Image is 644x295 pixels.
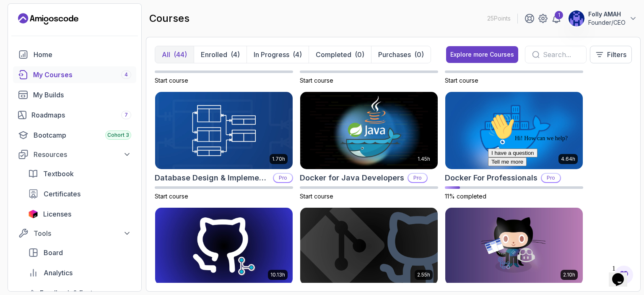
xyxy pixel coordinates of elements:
[155,92,293,169] img: Database Design & Implementation card
[13,46,136,63] a: home
[174,50,187,60] div: (44)
[33,70,131,80] div: My Courses
[355,50,364,60] div: (0)
[408,174,427,182] p: Pro
[43,209,71,219] span: Licenses
[555,11,563,19] div: 1
[34,149,131,159] div: Resources
[293,50,302,60] div: (4)
[270,272,285,278] p: 10.13h
[609,261,636,287] iframe: chat widget
[155,193,188,200] span: Start course
[23,185,136,202] a: certificates
[274,174,292,182] p: Pro
[13,107,136,123] a: roadmaps
[13,127,136,144] a: bootcamp
[300,208,438,285] img: Git & GitHub Fundamentals card
[543,50,579,60] input: Search...
[569,10,584,26] img: user profile image
[3,3,30,30] img: :wave:
[162,50,170,60] p: All
[445,208,583,285] img: GitHub Toolkit card
[414,50,424,60] div: (0)
[194,46,247,63] button: Enrolled(4)
[309,46,371,63] button: Completed(0)
[485,110,636,257] iframe: chat widget
[23,244,136,261] a: board
[590,46,632,63] button: Filters
[563,272,575,278] p: 2.10h
[13,86,136,103] a: builds
[371,46,431,63] button: Purchases(0)
[446,46,518,63] button: Explore more Courses
[445,77,478,84] span: Start course
[201,50,227,60] p: Enrolled
[3,39,53,47] button: I have a question
[588,18,626,27] p: Founder/CEO
[44,248,63,258] span: Board
[3,25,83,31] span: Hi! How can we help?
[28,210,38,218] img: jetbrains icon
[588,10,626,18] p: Folly AMAH
[107,132,129,138] span: Cohort 3
[316,50,351,60] p: Completed
[34,130,131,140] div: Bootcamp
[149,12,190,25] h2: courses
[551,13,561,23] a: 1
[34,228,131,238] div: Tools
[18,12,78,26] a: Landing page
[487,14,511,23] p: 25 Points
[417,272,430,278] p: 2.55h
[43,169,74,179] span: Textbook
[155,46,194,63] button: All(44)
[155,172,270,184] h2: Database Design & Implementation
[13,66,136,83] a: courses
[23,206,136,222] a: licenses
[33,90,131,100] div: My Builds
[254,50,289,60] p: In Progress
[31,110,131,120] div: Roadmaps
[300,172,404,184] h2: Docker for Java Developers
[155,208,293,285] img: Git for Professionals card
[300,92,438,169] img: Docker for Java Developers card
[568,10,637,27] button: user profile imageFolly AMAHFounder/CEO
[231,50,240,60] div: (4)
[34,50,131,60] div: Home
[23,264,136,281] a: analytics
[125,112,128,118] span: 7
[44,189,80,199] span: Certificates
[13,147,136,162] button: Resources
[445,92,583,169] img: Docker For Professionals card
[272,156,285,162] p: 1.70h
[13,226,136,241] button: Tools
[23,165,136,182] a: textbook
[44,268,73,278] span: Analytics
[607,50,626,60] p: Filters
[300,77,333,84] span: Start course
[378,50,411,60] p: Purchases
[3,3,154,56] div: 👋Hi! How can we help?I have a questionTell me more
[247,46,309,63] button: In Progress(4)
[445,193,486,200] span: 11% completed
[450,50,514,59] div: Explore more Courses
[155,77,188,84] span: Start course
[125,71,128,78] span: 4
[418,156,430,162] p: 1.45h
[445,172,538,184] h2: Docker For Professionals
[3,47,42,56] button: Tell me more
[300,193,333,200] span: Start course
